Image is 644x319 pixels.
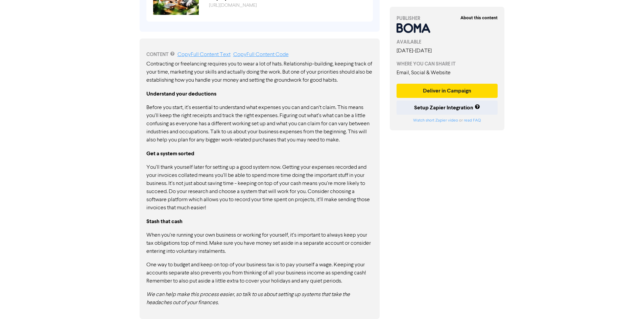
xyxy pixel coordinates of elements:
strong: Get a system sorted [146,150,194,157]
div: or [397,117,498,124]
a: Watch short Zapier video [413,118,458,123]
p: Contracting or freelancing requires you to wear a lot of hats. Relationship-building, keeping tra... [146,60,373,84]
a: Copy Full Content Code [233,52,289,57]
div: [DATE] - [DATE] [397,47,498,55]
strong: Stash that cash [146,218,183,225]
p: Before you start, it’s essential to understand what expenses you can and can’t claim. This means ... [146,104,373,144]
p: When you’re running your own business or working for yourself, it’s important to always keep your... [146,231,373,256]
a: [URL][DOMAIN_NAME] [209,3,257,8]
p: One way to budget and keep on top of your business tax is to pay yourself a wage. Keeping your ac... [146,261,373,285]
iframe: Chat Widget [610,287,644,319]
a: read FAQ [464,118,481,123]
div: WHERE YOU CAN SHARE IT [397,60,498,68]
div: AVAILABLE [397,38,498,46]
div: PUBLISHER [397,15,498,22]
button: Setup Zapier Integration [397,101,498,115]
div: https://public2.bomamarketing.com/cp/2EPhGVXftiosyK6k6ES8W2?sa=VMgytnF0 [204,2,371,9]
p: You’ll thank yourself later for setting up a good system now. Getting your expenses recorded and ... [146,163,373,212]
a: Copy Full Content Text [177,52,231,57]
button: Deliver in Campaign [397,84,498,98]
div: CONTENT [146,51,373,59]
strong: Understand your deductions [146,90,216,97]
em: We can help make this process easier, so talk to us about setting up systems that take the headac... [146,292,350,305]
strong: About this content [460,15,498,21]
div: Email, Social & Website [397,69,498,77]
